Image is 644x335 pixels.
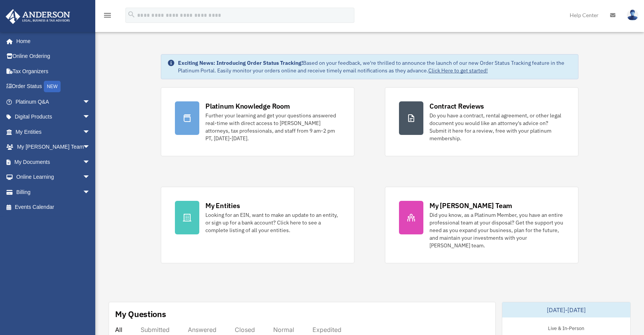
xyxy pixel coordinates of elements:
[83,170,98,185] span: arrow_drop_down
[161,87,354,156] a: Platinum Knowledge Room Further your learning and get your questions answered real-time with dire...
[205,211,340,234] div: Looking for an EIN, want to make an update to an entity, or sign up for a bank account? Click her...
[5,139,102,155] a: My [PERSON_NAME] Teamarrow_drop_down
[5,154,102,170] a: My Documentsarrow_drop_down
[429,112,564,142] div: Do you have a contract, rental agreement, or other legal document you would like an attorney's ad...
[385,187,578,263] a: My [PERSON_NAME] Team Did you know, as a Platinum Member, you have an entire professional team at...
[385,87,578,156] a: Contract Reviews Do you have a contract, rental agreement, or other legal document you would like...
[178,59,303,66] strong: Exciting News: Introducing Order Status Tracking!
[83,139,98,155] span: arrow_drop_down
[5,79,102,95] a: Order StatusNEW
[5,170,102,185] a: Online Learningarrow_drop_down
[5,109,102,125] a: Digital Productsarrow_drop_down
[428,67,488,74] a: Click Here to get started!
[83,109,98,125] span: arrow_drop_down
[205,201,240,210] div: My Entities
[188,326,216,333] div: Answered
[627,10,638,21] img: User Pic
[141,326,170,333] div: Submitted
[5,124,102,139] a: My Entitiesarrow_drop_down
[429,201,512,210] div: My [PERSON_NAME] Team
[83,154,98,170] span: arrow_drop_down
[502,302,631,317] div: [DATE]-[DATE]
[44,81,61,92] div: NEW
[542,324,590,332] div: Live & In-Person
[5,94,102,109] a: Platinum Q&Aarrow_drop_down
[115,326,122,333] div: All
[5,200,102,215] a: Events Calendar
[429,211,564,249] div: Did you know, as a Platinum Member, you have an entire professional team at your disposal? Get th...
[5,49,102,64] a: Online Ordering
[127,10,136,19] i: search
[205,112,340,142] div: Further your learning and get your questions answered real-time with direct access to [PERSON_NAM...
[83,94,98,110] span: arrow_drop_down
[3,9,72,24] img: Anderson Advisors Platinum Portal
[312,326,341,333] div: Expedited
[235,326,255,333] div: Closed
[83,184,98,200] span: arrow_drop_down
[273,326,294,333] div: Normal
[5,34,98,49] a: Home
[178,59,572,74] div: Based on your feedback, we're thrilled to announce the launch of our new Order Status Tracking fe...
[115,308,166,320] div: My Questions
[5,64,102,79] a: Tax Organizers
[429,101,484,111] div: Contract Reviews
[5,184,102,200] a: Billingarrow_drop_down
[161,187,354,263] a: My Entities Looking for an EIN, want to make an update to an entity, or sign up for a bank accoun...
[83,124,98,140] span: arrow_drop_down
[205,101,290,111] div: Platinum Knowledge Room
[103,13,112,20] a: menu
[103,11,112,20] i: menu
